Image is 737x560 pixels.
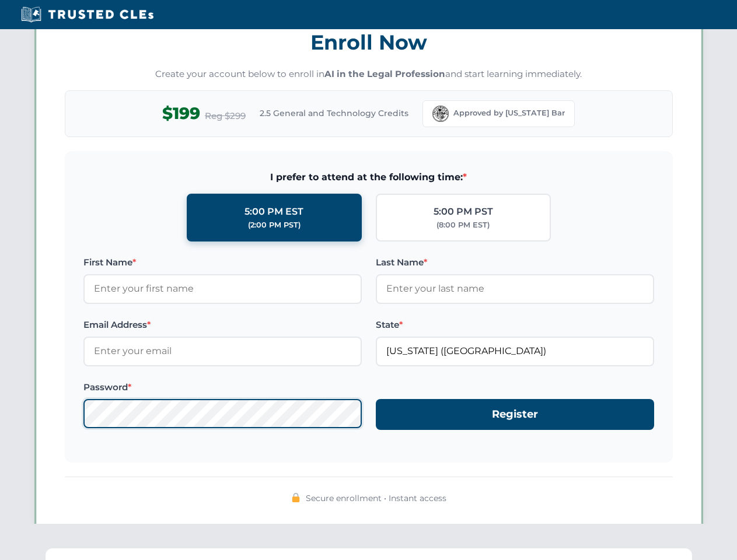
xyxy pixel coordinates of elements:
[83,380,362,394] label: Password
[205,109,246,123] span: Reg $299
[376,399,654,430] button: Register
[83,318,362,332] label: Email Address
[436,219,490,231] div: (8:00 PM EST)
[376,337,654,366] input: Florida (FL)
[376,274,654,303] input: Enter your last name
[18,6,157,23] img: Trusted CLEs
[376,318,654,332] label: State
[83,256,362,269] label: First Name
[260,107,408,120] span: 2.5 General and Technology Credits
[244,204,303,219] div: 5:00 PM EST
[291,493,301,502] img: 🔒
[306,492,446,505] span: Secure enrollment • Instant access
[65,24,673,61] h3: Enroll Now
[83,337,362,366] input: Enter your email
[83,170,654,185] span: I prefer to attend at the following time:
[162,100,200,127] span: $199
[376,256,654,269] label: Last Name
[65,68,673,81] p: Create your account below to enroll in and start learning immediately.
[324,68,445,79] strong: AI in the Legal Profession
[453,107,565,119] span: Approved by [US_STATE] Bar
[248,219,301,231] div: (2:00 PM PST)
[83,274,362,303] input: Enter your first name
[432,106,449,122] img: Florida Bar
[434,204,493,219] div: 5:00 PM PST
